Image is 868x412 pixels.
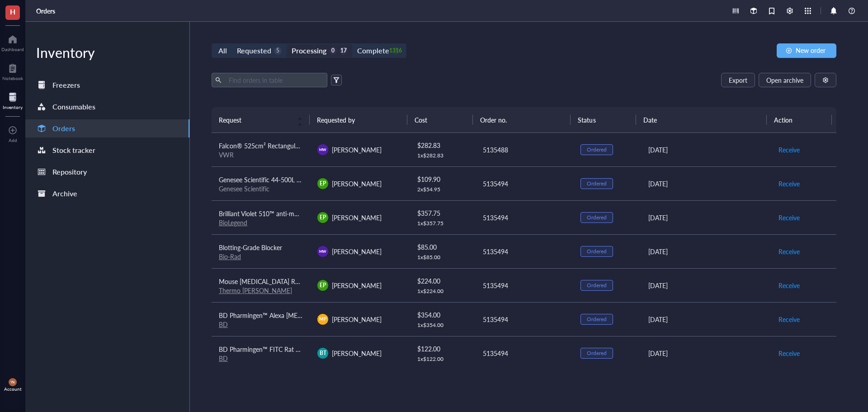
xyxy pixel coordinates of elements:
div: 1 x $ 357.75 [417,220,468,227]
div: $ 282.83 [417,140,468,150]
a: Dashboard [1,32,24,52]
div: 5135494 [483,280,566,290]
div: $ 354.00 [417,310,468,320]
a: Thermo [PERSON_NAME] [219,286,292,295]
a: BD [219,354,228,363]
span: [PERSON_NAME] [332,349,382,358]
div: segmented control [212,43,406,58]
span: [PERSON_NAME] [332,213,382,222]
div: 1 x $ 282.83 [417,152,468,159]
div: 1 x $ 122.00 [417,355,468,363]
div: [DATE] [648,145,764,155]
div: Inventory [25,43,189,62]
a: Inventory [3,90,23,110]
button: Export [721,73,755,87]
div: 5 [274,47,282,55]
div: 1 x $ 354.00 [417,322,468,329]
div: VWR [219,151,303,159]
td: 5135488 [475,133,573,167]
span: Export [729,76,747,84]
div: Add [9,137,17,143]
span: BD Pharmingen™ Alexa [MEDICAL_DATA]® 647 Mouse Anti-Nur77 [219,311,409,320]
span: Receive [778,213,800,223]
a: BD [219,320,228,329]
a: Orders [36,7,57,15]
a: Bio-Rad [219,252,241,261]
div: 1 x $ 224.00 [417,288,468,295]
span: [PERSON_NAME] [332,281,382,290]
div: [DATE] [648,179,764,189]
span: Blotting-Grade Blocker [219,243,282,252]
span: MW [319,249,326,254]
span: MW [319,147,326,152]
a: Archive [25,185,189,203]
div: Genesee Scientific [219,185,303,193]
div: 5135494 [483,348,566,358]
div: Processing [292,44,326,57]
div: 5135494 [483,246,566,256]
span: Falcon® 525cm² Rectangular Straight Neck Cell Culture Multi-Flask, 3-layer with Vented Cap [219,141,477,150]
th: Requested by [310,107,408,133]
span: New order [796,47,826,54]
span: Genesee Scientific 44-500L Genesee Scientific Nitrile Gloves, L, [PERSON_NAME], PF, 3 mil, 10 Box... [219,175,557,184]
div: Notebook [2,76,23,81]
span: Request [219,115,292,125]
a: BioLegend [219,218,247,227]
td: 5135494 [475,268,573,302]
input: Find orders in table [225,73,324,87]
span: YN [10,380,15,384]
div: [DATE] [648,348,764,358]
span: Receive [778,348,800,358]
div: Ordered [587,214,607,221]
div: 5135494 [483,213,566,223]
span: Receive [778,179,800,189]
span: EP [320,281,326,289]
a: Repository [25,163,189,181]
div: 2 x $ 54.95 [417,186,468,193]
div: [DATE] [648,213,764,223]
div: Repository [52,166,87,178]
div: 17 [340,47,347,55]
th: Status [571,107,636,133]
div: Archive [52,187,77,200]
div: 0 [329,47,337,55]
td: 5135494 [475,234,573,268]
div: $ 85.00 [417,242,468,252]
button: Receive [778,346,800,360]
td: 5135494 [475,336,573,370]
span: Open archive [766,76,803,84]
div: All [218,44,227,57]
div: Stock tracker [52,144,95,156]
div: $ 122.00 [417,344,468,354]
span: Receive [778,246,800,256]
button: Receive [778,142,800,157]
span: [PERSON_NAME] [332,145,382,154]
span: BT [320,349,326,357]
div: 5135494 [483,314,566,324]
a: Orders [25,119,189,137]
div: 1 x $ 85.00 [417,254,468,261]
button: New order [777,43,836,58]
div: [DATE] [648,280,764,290]
span: H [10,6,15,17]
th: Action [767,107,832,133]
button: Receive [778,210,800,225]
div: Ordered [587,282,607,289]
th: Date [636,107,767,133]
div: 5135488 [483,145,566,155]
div: 5135494 [483,179,566,189]
div: [DATE] [648,246,764,256]
td: 5135494 [475,200,573,234]
span: [PERSON_NAME] [332,247,382,256]
div: Dashboard [1,47,24,52]
div: Requested [237,44,271,57]
div: Ordered [587,146,607,153]
span: [PERSON_NAME] [332,315,382,324]
div: 1316 [392,47,400,55]
th: Request [212,107,310,133]
a: Consumables [25,98,189,116]
span: MP [320,316,326,322]
button: Receive [778,278,800,293]
span: Receive [778,280,800,290]
a: Stock tracker [25,141,189,159]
